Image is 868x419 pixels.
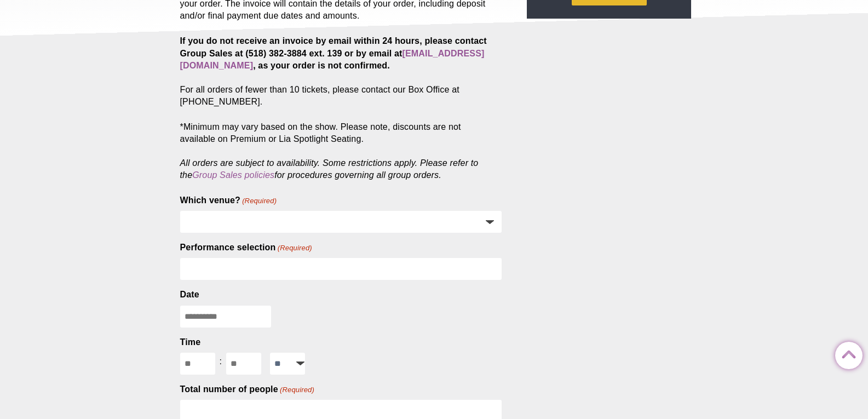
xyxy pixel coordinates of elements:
span: (Required) [242,196,277,206]
span: (Required) [279,385,314,395]
a: Group Sales policies [192,170,274,180]
div: : [215,353,227,370]
strong: If you do not receive an invoice by email within 24 hours, please contact Group Sales at (518) 38... [180,36,487,70]
label: Which venue? [180,194,277,206]
label: Total number of people [180,383,315,395]
em: All orders are subject to availability. Some restrictions apply. Please refer to the for procedur... [180,158,479,180]
p: *Minimum may vary based on the show. Please note, discounts are not available on Premium or Lia S... [180,121,502,181]
a: Back to Top [835,342,857,364]
p: For all orders of fewer than 10 tickets, please contact our Box Office at [PHONE_NUMBER]. [180,35,502,107]
label: Performance selection [180,242,312,254]
span: (Required) [277,243,312,253]
a: [EMAIL_ADDRESS][DOMAIN_NAME] [180,49,485,70]
legend: Time [180,336,201,348]
label: Date [180,289,199,301]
